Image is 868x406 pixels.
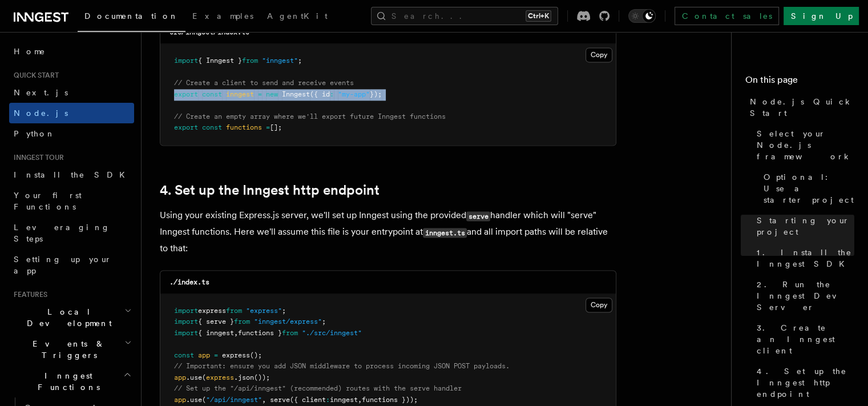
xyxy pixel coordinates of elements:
span: ( [202,396,206,404]
span: "my-app" [338,90,370,98]
span: Select your Node.js framework [757,128,854,162]
a: 3. Create an Inngest client [752,317,854,361]
span: functions } [238,329,282,337]
span: ({ client [290,396,326,404]
a: Python [9,123,134,144]
span: Examples [192,11,253,21]
span: "express" [246,307,282,315]
span: ; [282,307,286,315]
a: Documentation [78,3,185,32]
a: 4. Set up the Inngest http endpoint [160,182,380,198]
code: inngest.ts [423,228,467,238]
a: Next.js [9,82,134,103]
span: : [326,396,330,404]
a: Examples [185,3,260,31]
a: Leveraging Steps [9,217,134,249]
span: Node.js [14,108,68,118]
span: Starting your project [757,215,854,238]
button: Copy [586,298,612,312]
a: 2. Run the Inngest Dev Server [752,274,854,317]
span: // Important: ensure you add JSON middleware to process incoming JSON POST payloads. [174,362,510,370]
span: { serve } [198,317,234,325]
span: 1. Install the Inngest SDK [757,247,854,270]
span: Features [9,290,47,299]
span: Next.js [14,88,68,97]
span: Your first Functions [14,191,82,211]
span: serve [270,396,290,404]
span: from [234,317,250,325]
span: Python [14,129,55,138]
span: "inngest/express" [254,317,322,325]
span: import [174,317,198,325]
span: .use [186,373,202,381]
span: : [330,90,334,98]
a: 1. Install the Inngest SDK [752,242,854,274]
span: app [198,351,210,359]
a: Select your Node.js framework [752,123,854,167]
kbd: Ctrl+K [526,10,551,22]
span: express [222,351,250,359]
code: serve [466,211,490,221]
a: Starting your project [752,210,854,242]
a: AgentKit [260,3,334,31]
span: (); [250,351,262,359]
span: Inngest tour [9,153,64,162]
span: Node.js Quick Start [750,96,854,119]
span: export [174,90,198,98]
button: Copy [586,47,612,62]
span: inngest [330,396,358,404]
span: Events & Triggers [9,338,124,361]
span: functions })); [362,396,418,404]
span: from [282,329,298,337]
span: Home [14,46,46,57]
span: Leveraging Steps [14,223,110,243]
span: , [234,329,238,337]
span: app [174,396,186,404]
a: Optional: Use a starter project [759,167,854,210]
a: Node.js Quick Start [745,91,854,123]
span: const [202,90,222,98]
span: { inngest [198,329,234,337]
span: express [198,307,226,315]
span: []; [270,123,282,131]
span: , [358,396,362,404]
span: // Create a client to send and receive events [174,79,354,87]
h4: On this page [745,73,854,91]
span: "/api/inngest" [206,396,262,404]
span: Inngest Functions [9,370,123,393]
span: import [174,307,198,315]
a: Your first Functions [9,185,134,217]
a: Sign Up [784,7,859,25]
span: { Inngest } [198,57,242,65]
a: Setting up your app [9,249,134,281]
p: Using your existing Express.js server, we'll set up Inngest using the provided handler which will... [160,207,616,256]
span: Documentation [84,11,179,21]
a: 4. Set up the Inngest http endpoint [752,361,854,404]
a: Home [9,41,134,62]
span: "./src/inngest" [302,329,362,337]
span: // Create an empty array where we'll export future Inngest functions [174,112,446,120]
span: Install the SDK [14,170,132,179]
span: ()); [254,373,270,381]
span: new [266,90,278,98]
span: Optional: Use a starter project [764,171,854,206]
span: Local Development [9,306,124,329]
span: export [174,123,198,131]
span: "inngest" [262,57,298,65]
span: functions [226,123,262,131]
code: ./index.ts [169,278,209,286]
span: const [174,351,194,359]
span: AgentKit [267,11,328,21]
span: }); [370,90,382,98]
span: from [242,57,258,65]
a: Node.js [9,103,134,123]
span: 4. Set up the Inngest http endpoint [757,365,854,400]
span: ({ id [310,90,330,98]
button: Events & Triggers [9,333,134,365]
span: import [174,57,198,65]
span: = [266,123,270,131]
button: Local Development [9,302,134,333]
span: ; [298,57,302,65]
a: Contact sales [675,7,779,25]
span: = [258,90,262,98]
